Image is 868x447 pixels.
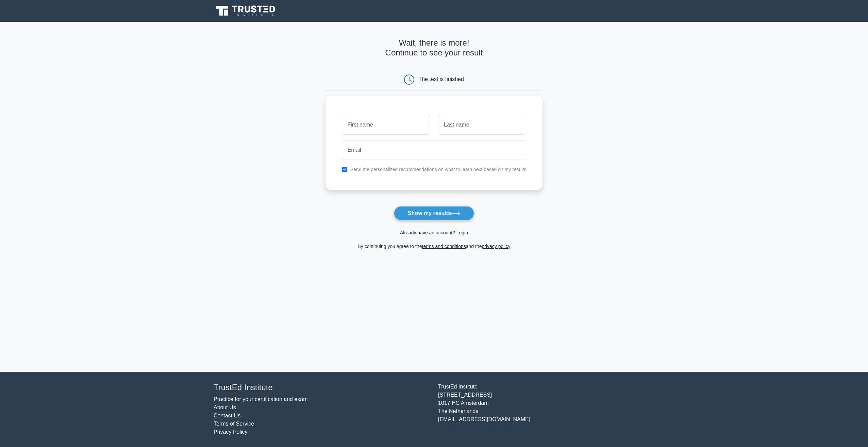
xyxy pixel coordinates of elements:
a: Contact Us [214,413,240,418]
h4: TrustEd Institute [214,383,430,393]
a: Already have an account? Login [400,230,468,235]
label: Send me personalized recommendations on what to learn next based on my results [350,167,527,172]
div: TrustEd Institute [STREET_ADDRESS] 1017 HC Amsterdam The Netherlands [EMAIL_ADDRESS][DOMAIN_NAME] [434,383,658,436]
input: Email [342,140,527,160]
input: First name [342,115,430,135]
a: About Us [214,404,236,410]
input: Last name [438,115,526,135]
button: Show my results [394,206,474,220]
h4: Wait, there is more! Continue to see your result [325,38,543,58]
a: Privacy Policy [214,429,248,435]
a: Terms of Service [214,421,254,427]
div: The test is finished [419,76,464,82]
a: privacy policy [482,244,511,249]
a: Practice for your certification and exam [214,396,308,402]
a: terms and conditions [422,244,466,249]
div: By continuing you agree to the and the [321,242,547,250]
